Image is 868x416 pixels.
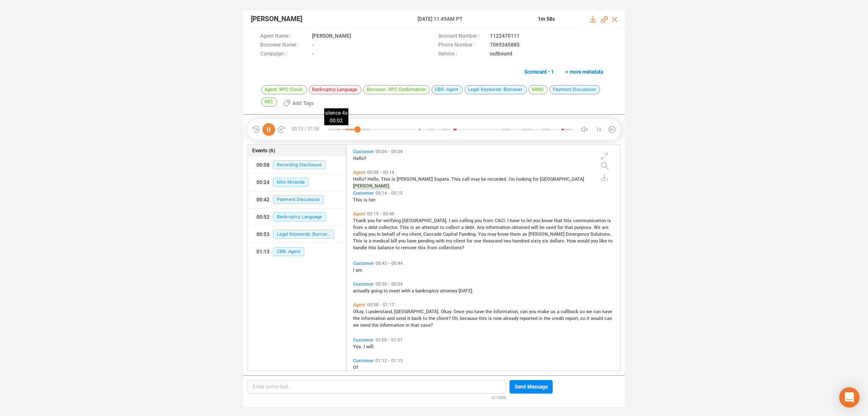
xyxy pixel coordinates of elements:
[372,322,380,328] span: the
[353,358,374,364] span: Customer
[422,225,440,230] span: attempt
[438,50,486,59] span: Service :
[353,211,365,217] span: Agent
[436,238,446,244] span: with
[391,238,398,244] span: bill
[533,218,542,223] span: you
[312,50,314,59] span: -
[396,231,402,237] span: of
[510,231,522,237] span: them
[273,247,304,256] span: CBR: Agent
[549,85,600,94] span: Payment Discussion
[490,41,520,50] span: 7069345885
[538,16,555,22] span: 1m 58s
[368,231,377,237] span: you
[542,238,550,244] span: six
[378,245,395,251] span: balance
[602,225,609,230] span: are
[564,218,573,223] span: this
[441,309,453,314] span: Okay.
[273,178,309,187] span: Mini Miranda
[402,231,409,237] span: my
[431,85,463,94] span: CBR: Agent
[526,218,533,223] span: let
[369,238,373,244] span: a
[529,85,548,94] span: MMD
[367,176,381,182] span: Hello.
[384,288,389,294] span: to
[490,32,520,41] span: 1122470111
[273,160,325,169] span: Recording Disclosure
[377,231,382,237] span: in
[516,176,533,182] span: looking
[353,225,364,230] span: from
[273,212,326,221] span: Bankruptcy Language
[248,157,346,174] button: 00:08Recording Disclosure
[374,358,404,364] span: 01:12 - 01:13
[353,365,358,370] span: Of
[515,380,548,394] span: Send Message
[520,309,529,314] span: can
[363,85,430,94] span: Borrower: RPC Confirmation
[394,309,441,314] span: [GEOGRAPHIC_DATA].
[353,197,364,203] span: This
[593,309,602,314] span: can
[353,170,365,175] span: Agent
[381,176,392,182] span: This
[599,238,608,244] span: like
[261,97,277,107] span: REC
[554,218,564,223] span: that
[498,231,510,237] span: know
[540,176,584,182] span: [GEOGRAPHIC_DATA]
[531,238,542,244] span: sixty
[278,96,319,110] button: Add Tags
[487,176,509,182] span: recorded.
[478,231,487,237] span: You
[365,302,396,308] span: 00:58 - 01:17
[353,183,390,189] span: [PERSON_NAME].
[453,309,466,314] span: Once
[400,225,410,230] span: This
[512,238,531,244] span: hundred
[551,309,557,314] span: us
[412,316,423,321] span: back
[520,316,539,321] span: reported
[540,225,546,230] span: be
[379,225,400,230] span: collector.
[440,288,459,294] span: attorney
[256,176,270,189] div: 00:24
[462,176,471,182] span: call
[260,50,308,59] span: Campaign :
[459,288,473,294] span: [DATE].
[353,156,366,161] span: Hello?
[437,316,452,321] span: client?
[353,245,368,251] span: handle
[524,65,554,79] span: Scorecard • 1
[503,316,520,321] span: already
[567,238,577,244] span: How
[566,231,590,237] span: Emergency
[461,225,465,230] span: a
[365,211,396,217] span: 00:19 - 00:48
[590,231,612,237] span: Solutions.
[360,322,372,328] span: need
[418,245,427,251] span: this
[351,147,620,370] div: grid
[353,238,364,244] span: This
[452,316,460,321] span: Oh,
[607,218,611,223] span: is
[512,225,531,230] span: obtained
[504,238,512,244] span: two
[573,218,607,223] span: communication
[364,225,368,230] span: a
[608,238,612,244] span: to
[587,316,591,321] span: it
[353,322,360,328] span: we
[353,316,361,321] span: the
[451,218,459,223] span: am
[594,225,602,230] span: We
[353,288,371,294] span: actually
[292,96,314,110] span: Add Tags
[467,238,474,244] span: for
[423,231,443,237] span: Cascade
